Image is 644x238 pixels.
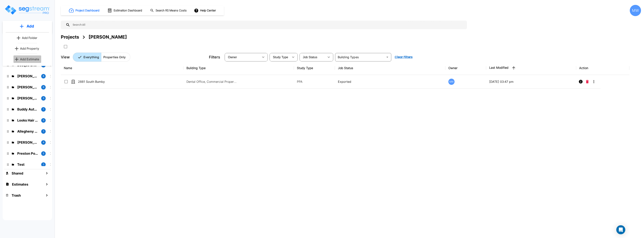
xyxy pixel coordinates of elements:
div: Platform [73,53,130,62]
input: Search All [70,21,465,29]
div: Projects [61,34,79,40]
p: Kyle O'Keefe [17,85,38,90]
button: Info [577,78,584,85]
div: [PERSON_NAME] [89,34,127,40]
h1: Estimation Dashboard [114,8,142,13]
span: Owner [228,56,237,59]
button: Open [385,54,390,60]
p: Ramon's Tire & Wheel shop [17,140,38,145]
button: Add Estimate [13,55,41,63]
h1: Project Dashboard [75,8,99,13]
button: Add [3,21,52,32]
th: Building Type [183,61,294,75]
button: Properties Only [101,53,130,62]
p: Add Folder [22,36,37,40]
p: Looks Hair Salon [17,118,38,123]
h1: Trash [12,193,21,198]
p: Tony Pope [17,96,38,101]
span: Job Status [303,56,317,59]
button: Delete [584,78,590,85]
button: Help Center [193,7,217,14]
p: 1 [43,130,44,133]
p: Arkadiy Yakubov [17,74,38,79]
a: Add Property [13,45,41,52]
p: Exported [338,79,442,84]
p: Add [27,23,34,29]
p: Preston Pointe [17,151,38,156]
p: 8 [43,75,44,78]
p: Filters [209,54,220,60]
div: Open Intercom Messenger [616,225,625,234]
p: View [61,54,70,60]
span: Study Type [273,56,288,59]
h1: Estimates [12,182,28,187]
th: Study Type [294,61,335,75]
p: Add Property [20,46,39,51]
p: 2 [43,152,44,155]
p: Properties Only [103,55,126,59]
button: Project Dashboard [67,6,101,15]
p: PPA [297,79,332,84]
button: Search RS Means Costs [149,7,189,14]
p: Everything [83,55,99,59]
button: More-Options [590,78,598,85]
th: Name [61,61,183,75]
div: Select [225,52,259,62]
p: 1 [43,163,44,166]
th: Job Status [335,61,445,75]
p: 0 [43,86,44,89]
p: 3 [43,97,44,100]
th: Action [576,61,629,75]
button: Estimation Dashboard [106,7,144,14]
div: Select [300,52,325,62]
p: Allegheny Design Services LLC [17,129,38,134]
button: Add Folder [15,34,39,42]
img: Logo [4,4,50,15]
button: SelectAll [62,43,69,50]
h1: Search RS Means Costs [156,8,187,13]
p: 2881 South Bumby [78,79,116,84]
p: 1 [43,108,44,111]
button: Everything [73,53,101,62]
p: Add Estimate [20,57,39,61]
th: Last Modified [486,61,576,75]
input: Building Types [336,54,384,60]
p: Dental Office, Commercial Property Site [186,79,237,84]
p: 3 [43,119,44,122]
div: MW [630,5,641,16]
button: Clear Filters [393,53,414,61]
div: Select [270,52,289,62]
div: MW [448,79,455,85]
p: [DATE] 03:47 pm [489,79,573,84]
h1: Shared [12,171,23,176]
th: Owner [445,61,486,75]
p: Test [17,162,38,167]
p: Buddy Automotive [17,107,38,112]
p: 4 [43,141,44,144]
